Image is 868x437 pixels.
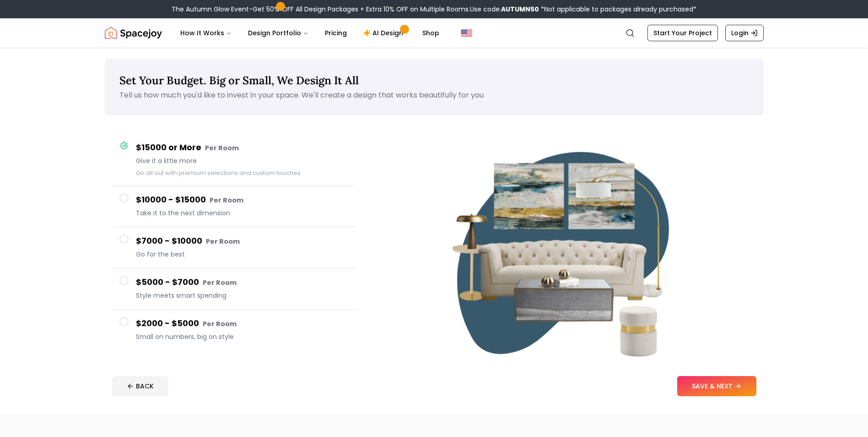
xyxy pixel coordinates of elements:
a: Login [725,25,764,41]
span: Small on numbers, big on style [136,332,349,341]
h4: $5000 - $7000 [136,276,349,289]
small: Go all out with premium selections and custom touches [136,169,301,177]
button: $7000 - $10000 Per RoomGo for the best [112,227,356,268]
img: United States [461,27,472,38]
span: Use code: [470,5,539,14]
span: Style meets smart spending [136,291,349,300]
h4: $15000 or More [136,141,349,154]
a: Start Your Project [647,25,718,41]
nav: Main [173,24,447,42]
span: Go for the best [136,250,349,259]
button: BACK [112,376,168,396]
span: *Not applicable to packages already purchased* [539,5,696,14]
button: Design Portfolio [241,24,316,42]
a: Spacejoy [105,24,162,42]
img: Spacejoy Logo [105,24,162,42]
button: SAVE & NEXT [677,376,756,396]
b: AUTUMN50 [501,5,539,14]
h4: $2000 - $5000 [136,317,349,330]
small: Per Room [203,319,237,328]
nav: Global [105,18,764,48]
h4: $10000 - $15000 [136,193,349,207]
div: The Autumn Glow Event-Get 50% OFF All Design Packages + Extra 10% OFF on Multiple Rooms. [172,5,696,14]
h4: $7000 - $10000 [136,235,349,248]
small: Per Room [210,196,243,205]
p: Tell us how much you'd like to invest in your space. We'll create a design that works beautifully... [119,90,749,101]
button: $10000 - $15000 Per RoomTake it to the next dimension [112,186,356,227]
button: $5000 - $7000 Per RoomStyle meets smart spending [112,268,356,310]
span: Set Your Budget. Big or Small, We Design It All [119,73,359,87]
a: Pricing [318,24,354,42]
span: Take it to the next dimension [136,208,349,218]
span: Give it a little more [136,156,349,165]
small: Per Room [206,237,240,246]
button: How It Works [173,24,239,42]
small: Per Room [203,278,237,287]
button: $2000 - $5000 Per RoomSmall on numbers, big on style [112,310,356,350]
button: $15000 or More Per RoomGive it a little moreGo all out with premium selections and custom touches [112,134,356,186]
a: Shop [415,24,447,42]
small: Per Room [205,143,239,153]
a: AI Design [356,24,413,42]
